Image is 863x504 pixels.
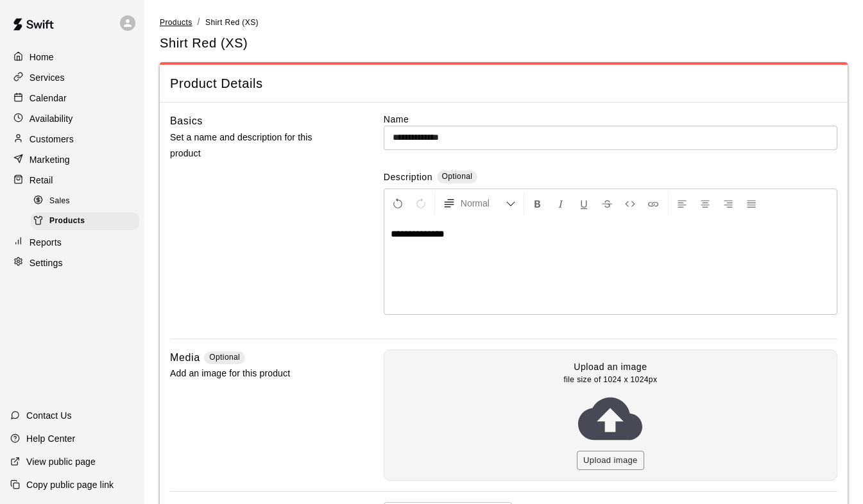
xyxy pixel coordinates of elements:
[30,133,74,146] p: Customers
[10,68,134,87] a: Services
[527,192,549,215] button: Format Bold
[619,192,641,215] button: Insert Code
[442,172,473,181] span: Optional
[160,35,248,52] h5: Shirt Red (XS)
[461,197,506,210] span: Normal
[170,130,343,162] p: Set a name and description for this product
[26,455,96,468] p: View public page
[10,88,134,108] a: Calendar
[671,192,693,215] button: Left Align
[205,18,259,27] span: Shirt Red (XS)
[30,112,73,125] p: Availability
[10,253,134,273] a: Settings
[30,236,62,249] p: Reports
[160,17,192,27] a: Products
[49,215,85,228] span: Products
[574,360,647,374] p: Upload an image
[170,113,203,130] h6: Basics
[563,374,657,387] span: file size of 1024 x 1024px
[209,353,240,362] span: Optional
[30,92,67,105] p: Calendar
[10,47,134,67] a: Home
[30,174,53,187] p: Retail
[694,192,716,215] button: Center Align
[387,192,409,215] button: Undo
[410,192,432,215] button: Redo
[596,192,618,215] button: Format Strikethrough
[30,51,54,63] p: Home
[49,195,70,208] span: Sales
[573,192,595,215] button: Format Underline
[26,409,72,422] p: Contact Us
[438,192,521,215] button: Formatting Options
[31,211,144,231] a: Products
[170,365,343,382] p: Add an image for this product
[384,171,432,185] label: Description
[30,256,63,269] p: Settings
[10,150,134,169] a: Marketing
[160,18,192,27] span: Products
[30,153,70,166] p: Marketing
[31,191,144,211] a: Sales
[550,192,572,215] button: Format Italics
[642,192,664,215] button: Insert Link
[717,192,739,215] button: Right Align
[26,478,114,491] p: Copy public page link
[10,233,134,252] a: Reports
[10,130,134,149] a: Customers
[31,212,139,230] div: Products
[577,451,644,471] button: Upload image
[170,349,200,366] h6: Media
[740,192,762,215] button: Justify Align
[26,432,75,445] p: Help Center
[160,15,848,29] nav: breadcrumb
[30,71,65,84] p: Services
[170,75,837,92] span: Product Details
[10,109,134,128] a: Availability
[384,113,837,126] label: Name
[198,15,200,29] li: /
[31,192,139,210] div: Sales
[10,171,134,190] a: Retail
